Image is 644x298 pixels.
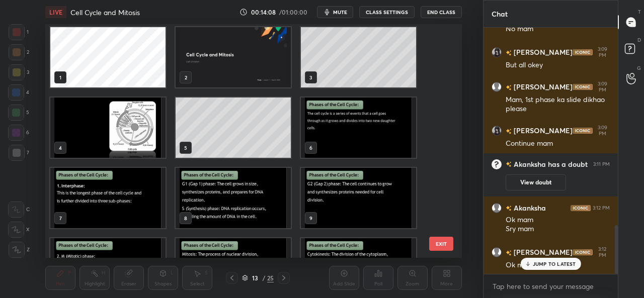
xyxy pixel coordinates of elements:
[429,237,453,251] button: EXIT
[492,203,502,213] img: default.png
[50,97,166,158] img: 1757064448V71ZED.pdf
[8,222,30,238] div: X
[9,64,29,80] div: 3
[176,27,291,87] img: 8703b9b4-8a3a-11f0-b03b-3653b4a8350e.jpg
[512,82,573,92] h6: [PERSON_NAME]
[492,247,502,257] img: default.png
[492,126,502,136] img: f1863600dc364ff29c93ee52cc27e4d1.jpg
[506,24,610,34] div: No mam
[512,160,546,169] h6: Akanksha
[8,84,29,101] div: 4
[70,8,140,17] h4: Cell Cycle and Mitosis
[512,47,573,58] h6: [PERSON_NAME]
[333,9,347,16] span: mute
[492,47,502,57] img: f1863600dc364ff29c93ee52cc27e4d1.jpg
[484,1,516,27] p: Chat
[533,261,576,267] p: JUMP TO LATEST
[573,84,593,90] img: iconic-dark.1390631f.png
[506,206,512,211] img: no-rating-badge.077c3623.svg
[546,160,588,169] span: has a doubt
[506,160,512,169] img: no-rating-badge.077c3623.svg
[301,97,416,158] img: 1757064448V71ZED.pdf
[638,8,641,16] p: T
[317,6,353,18] button: mute
[9,242,30,258] div: Z
[9,145,29,161] div: 7
[595,125,610,137] div: 3:09 PM
[512,126,573,136] h6: [PERSON_NAME]
[506,215,610,234] div: Ok mam Sry mam
[506,260,610,270] div: Ok mam, sorry
[262,275,265,281] div: /
[506,50,512,56] img: no-rating-badge.077c3623.svg
[176,168,291,228] img: 1757064448V71ZED.pdf
[484,28,618,274] div: grid
[595,246,610,258] div: 3:12 PM
[573,49,593,55] img: iconic-dark.1390631f.png
[8,105,29,121] div: 5
[506,60,610,70] div: But all okey
[506,85,512,90] img: no-rating-badge.077c3623.svg
[359,6,415,18] button: CLASS SETTINGS
[50,168,166,228] img: 1757064448V71ZED.pdf
[512,247,573,258] h6: [PERSON_NAME]
[593,161,610,167] div: 3:11 PM
[250,275,260,281] div: 13
[512,203,546,213] h6: Akanksha
[595,81,610,93] div: 3:09 PM
[595,46,610,58] div: 3:09 PM
[8,125,29,141] div: 6
[45,6,66,18] div: LIVE
[492,82,502,92] img: default.png
[506,174,566,190] button: View doubt
[8,202,30,218] div: C
[301,168,416,228] img: 1757064448V71ZED.pdf
[573,128,593,134] img: iconic-dark.1390631f.png
[573,249,593,255] img: iconic-dark.1390631f.png
[45,24,444,258] div: grid
[506,95,610,114] div: Mam, 1st phase ka slide dikhao please
[9,44,29,60] div: 2
[637,36,641,44] p: D
[267,273,274,282] div: 25
[9,24,29,40] div: 1
[506,250,512,256] img: no-rating-badge.077c3623.svg
[421,6,462,18] button: End Class
[593,205,610,211] div: 3:12 PM
[506,139,610,149] div: Continue mam
[506,129,512,134] img: no-rating-badge.077c3623.svg
[637,64,641,72] p: G
[571,205,591,211] img: iconic-dark.1390631f.png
